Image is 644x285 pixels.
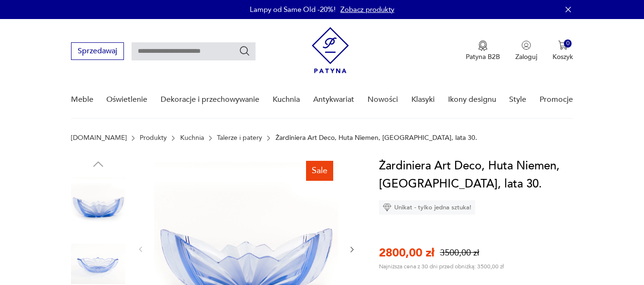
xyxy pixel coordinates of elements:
[515,52,537,61] p: Zaloguj
[521,40,531,50] img: Ikonka użytkownika
[466,40,500,61] a: Ikona medaluPatyna B2B
[552,40,573,61] button: 0Koszyk
[71,176,125,230] img: Zdjęcie produktu Żardiniera Art Deco, Huta Niemen, Polska, lata 30.
[313,81,354,118] a: Antykwariat
[379,245,434,261] p: 2800,00 zł
[161,81,259,118] a: Dekoracje i przechowywanie
[379,200,475,215] div: Unikat - tylko jedna sztuka!
[276,134,477,142] p: Żardiniera Art Deco, Huta Niemen, [GEOGRAPHIC_DATA], lata 30.
[515,40,537,61] button: Zaloguj
[71,42,124,60] button: Sprzedawaj
[306,161,333,181] div: Sale
[509,81,526,118] a: Style
[71,81,93,118] a: Meble
[552,52,573,61] p: Koszyk
[478,40,488,51] img: Ikona medalu
[368,81,398,118] a: Nowości
[273,81,300,118] a: Kuchnia
[379,157,580,193] h1: Żardiniera Art Deco, Huta Niemen, [GEOGRAPHIC_DATA], lata 30.
[564,39,572,48] div: 0
[466,52,500,61] p: Patyna B2B
[106,81,147,118] a: Oświetlenie
[466,40,500,61] button: Patyna B2B
[558,40,568,50] img: Ikona koszyka
[180,134,204,142] a: Kuchnia
[440,247,479,259] p: 3500,00 zł
[540,81,573,118] a: Promocje
[217,134,262,142] a: Talerze i patery
[250,5,336,14] p: Lampy od Same Old -20%!
[239,45,250,57] button: Szukaj
[383,203,391,212] img: Ikona diamentu
[411,81,435,118] a: Klasyki
[312,27,349,73] img: Patyna - sklep z meblami i dekoracjami vintage
[379,263,504,270] p: Najniższa cena z 30 dni przed obniżką: 3500,00 zł
[140,134,167,142] a: Produkty
[71,134,127,142] a: [DOMAIN_NAME]
[448,81,496,118] a: Ikony designu
[71,49,124,55] a: Sprzedawaj
[340,5,394,14] a: Zobacz produkty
